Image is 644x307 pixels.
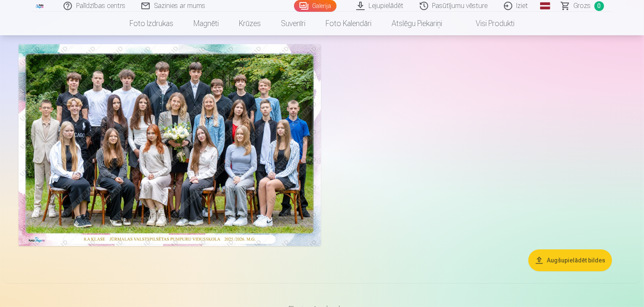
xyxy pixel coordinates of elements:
[183,12,229,35] a: Magnēti
[594,1,604,11] span: 0
[315,12,382,35] a: Foto kalendāri
[452,12,525,35] a: Visi produkti
[229,12,271,35] a: Krūzes
[35,3,45,8] img: /fa3
[382,12,452,35] a: Atslēgu piekariņi
[119,12,183,35] a: Foto izdrukas
[271,12,315,35] a: Suvenīri
[574,1,591,11] span: Grozs
[528,249,612,271] button: Augšupielādēt bildes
